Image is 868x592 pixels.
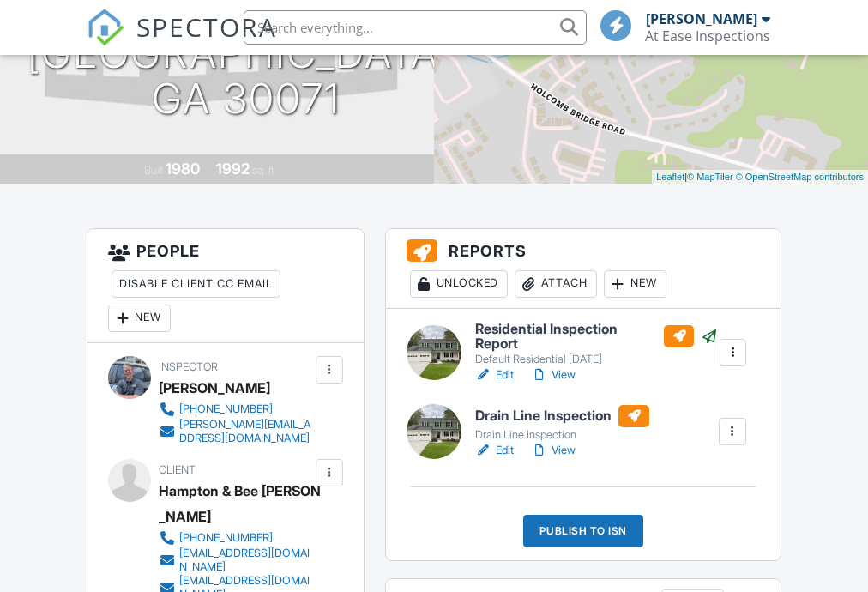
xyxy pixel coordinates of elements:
[475,322,718,367] a: Residential Inspection Report Default Residential [DATE]
[179,418,310,445] div: [PERSON_NAME][EMAIL_ADDRESS][DOMAIN_NAME]
[656,172,684,182] a: Leaflet
[252,164,276,177] span: sq. ft.
[159,478,324,529] div: Hampton & Bee [PERSON_NAME]
[144,164,163,177] span: Built
[410,270,508,298] div: Unlocked
[87,9,124,46] img: The Best Home Inspection Software - Spectora
[531,442,576,459] a: View
[159,463,196,476] span: Client
[475,405,649,443] a: Drain Line Inspection Drain Line Inspection
[475,322,718,352] h6: Residential Inspection Report
[87,229,363,342] h3: People
[159,360,218,373] span: Inspector
[87,23,277,59] a: SPECTORA
[645,27,770,45] div: At Ease Inspections
[179,531,273,545] div: [PHONE_NUMBER]
[159,547,310,574] a: [EMAIL_ADDRESS][DOMAIN_NAME]
[515,270,597,298] div: Attach
[736,172,864,182] a: © OpenStreetMap contributors
[216,160,250,178] div: 1992
[531,366,576,384] a: View
[475,428,649,442] div: Drain Line Inspection
[179,547,310,574] div: [EMAIL_ADDRESS][DOMAIN_NAME]
[159,529,310,547] a: [PHONE_NUMBER]
[136,9,277,45] span: SPECTORA
[646,10,757,27] div: [PERSON_NAME]
[159,418,310,445] a: [PERSON_NAME][EMAIL_ADDRESS][DOMAIN_NAME]
[108,305,171,332] div: New
[166,160,200,178] div: 1980
[244,10,587,45] input: Search everything...
[475,405,649,427] h6: Drain Line Inspection
[604,270,666,298] div: New
[179,402,273,416] div: [PHONE_NUMBER]
[652,170,868,184] div: |
[386,229,781,308] h3: Reports
[475,366,514,384] a: Edit
[112,270,280,298] div: Disable Client CC Email
[159,375,270,401] div: [PERSON_NAME]
[687,172,733,182] a: © MapTiler
[475,353,718,366] div: Default Residential [DATE]
[475,442,514,459] a: Edit
[523,515,643,547] div: Publish to ISN
[159,401,310,418] a: [PHONE_NUMBER]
